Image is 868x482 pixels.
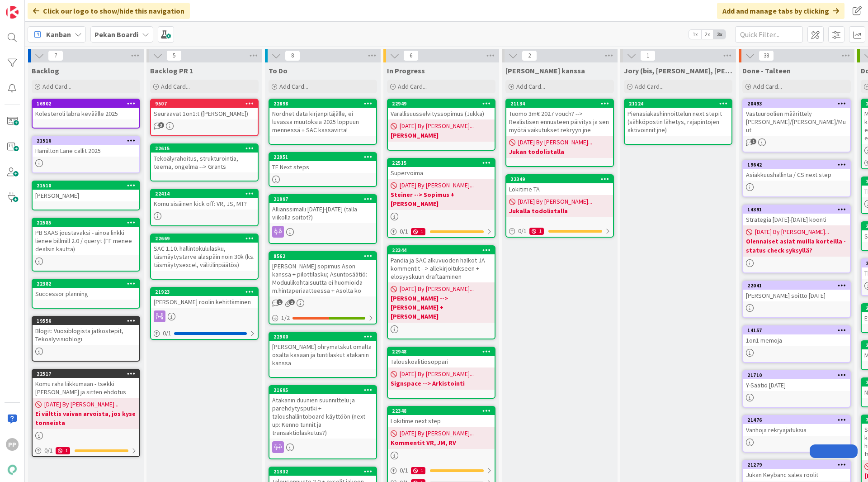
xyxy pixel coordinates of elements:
[743,416,850,436] div: 21476Vanhoja rekryajatuksia
[506,175,613,183] div: 22349
[743,100,850,136] div: 20493Vastuuroolien määrittely [PERSON_NAME]/[PERSON_NAME]/Muut
[392,348,495,355] div: 22948
[743,371,850,391] div: 21710Y-Säätiö [DATE]
[743,100,850,108] div: 20493
[33,317,139,325] div: 19556
[411,467,425,474] div: 1
[32,66,59,75] span: Backlog
[33,137,139,145] div: 21516
[743,282,850,301] div: 22041[PERSON_NAME] soitto [DATE]
[743,214,850,225] div: Strategia [DATE]-[DATE] koonti
[743,469,850,481] div: Jukan Keybanc sales roolit
[743,461,850,481] div: 21279Jukan Keybanc sales roolit
[388,226,495,237] div: 0/11
[151,190,258,210] div: 22414Komu sisäinen kick off: VR, JS, MT?
[743,326,850,346] div: 141571on1 memoja
[747,417,850,423] div: 21476
[289,299,295,305] span: 1
[274,253,376,259] div: 8562
[387,347,495,399] a: 22948Talouskoalitiosoppari[DATE] By [PERSON_NAME]...Signspace --> Arkistointi
[388,465,495,476] div: 0/11
[625,100,731,136] div: 21124Pienasiakashinnoittelun next stepit (sähköpostin lähetys, rajapintojen aktivoinnit jne)
[274,100,376,107] div: 22898
[6,6,19,19] img: Visit kanbanzone.com
[269,251,377,325] a: 8562[PERSON_NAME] sopimus Ason kanssa + pilottilasku; Asuntosäätiö: Moduulikohtaisuutta ei huomio...
[151,234,258,271] div: 22669SAC 1.10. hallintokululasku, täsmäytystarve alaspäin noin 30k (ks. täsmäytysexcel, välitilin...
[269,153,376,161] div: 22951
[411,228,425,235] div: 1
[56,447,70,454] div: 1
[269,100,376,136] div: 22898Nordnet data kirjanpitäjälle, ei luvassa muutoksia 2025 loppuun mennessä + SAC kassavirta!
[629,100,731,107] div: 21124
[274,196,376,202] div: 21997
[274,468,376,475] div: 21332
[743,108,850,136] div: Vastuuroolien määrittely [PERSON_NAME]/[PERSON_NAME]/Muut
[151,328,258,339] div: 0/1
[747,162,850,168] div: 19642
[505,66,585,75] span: Jukan kanssa
[624,66,732,75] span: Jory (bis, kenno, bohr)
[33,280,139,288] div: 22382
[625,108,731,136] div: Pienasiakashinnoittelun next stepit (sähköpostin lähetys, rajapintojen aktivoinnit jne)
[269,260,376,296] div: [PERSON_NAME] sopimus Ason kanssa + pilottilasku; Asuntosäätiö: Moduulikohtaisuutta ei huomioida ...
[33,370,139,398] div: 22517Komu raha liikkumaan - tsekki [PERSON_NAME] ja sitten ehdotus
[33,219,139,227] div: 22585
[387,158,495,238] a: 22515Supervoima[DATE] By [PERSON_NAME]...Steiner --> Sopimus + [PERSON_NAME]0/11
[400,429,474,438] span: [DATE] By [PERSON_NAME]...
[6,463,19,476] img: avatar
[742,415,851,453] a: 21476Vanhoja rekryajatuksia
[279,82,308,91] span: Add Card...
[750,138,756,144] span: 1
[506,108,613,136] div: Tuomo 3m€ 2027 vouch? --> Realistisen ennusteen päivitys ja sen myötä vaikutukset rekryyn jne
[717,3,844,19] div: Add and manage tabs by clicking
[269,108,376,136] div: Nordnet data kirjanpitäjälle, ei luvassa muutoksia 2025 loppuun mennessä + SAC kassavirta!
[743,205,850,225] div: 14391Strategia [DATE]-[DATE] koonti
[269,333,376,341] div: 22900
[510,100,613,107] div: 21134
[269,100,376,108] div: 22898
[742,99,851,153] a: 20493Vastuuroolien määrittely [PERSON_NAME]/[PERSON_NAME]/Muut
[400,369,474,379] span: [DATE] By [PERSON_NAME]...
[33,288,139,300] div: Successor planning
[285,50,300,61] span: 8
[33,137,139,157] div: 21516Hamilton Lane callit 2025
[32,279,140,309] a: 22382Successor planning
[522,50,537,61] span: 2
[388,407,495,415] div: 22348
[506,225,613,237] div: 0/11
[387,99,495,151] a: 22949Varallisuusselvityssopimus (Jukka)[DATE] By [PERSON_NAME]...[PERSON_NAME]
[635,82,664,91] span: Add Card...
[742,66,791,75] span: Done - Talteen
[747,100,850,107] div: 20493
[33,100,139,108] div: 16902
[32,99,140,129] a: 16902Kolesteroli labra keväälle 2025
[269,333,376,369] div: 22900[PERSON_NAME] ohrymatskut omalta osalta kasaan ja tuntilaskut atakanin kanssa
[269,468,376,476] div: 21332
[388,254,495,282] div: Pandia ja SAC alkuvuoden halkot JA kommentit --> allekirjoitukseen + elosyyskuun draftaaminen
[689,30,701,39] span: 1x
[42,82,71,91] span: Add Card...
[151,144,258,172] div: 22615Tekoälyrahoitus, strukturointia, teema, ongelma --> Grants
[28,3,190,19] div: Click our logo to show/hide this navigation
[33,190,139,201] div: [PERSON_NAME]
[269,385,377,459] a: 21695Atakanin duunien suunnittelu ja parehdytysputki + taloushallintoboard käyttöön (next up: Ken...
[388,159,495,179] div: 22515Supervoima
[32,218,140,272] a: 22585PB SAAS joustavaksi - ainoa linkki lienee billmill 2.0 / queryt (FF menee dealsin kautta)
[392,247,495,253] div: 22344
[46,29,71,40] span: Kanban
[269,341,376,369] div: [PERSON_NAME] ohrymatskut omalta osalta kasaan ja tuntilaskut atakanin kanssa
[388,100,495,119] div: 22949Varallisuusselvityssopimus (Jukka)
[624,99,732,145] a: 21124Pienasiakashinnoittelun next stepit (sähköpostin lähetys, rajapintojen aktivoinnit jne)
[269,99,377,145] a: 22898Nordnet data kirjanpitäjälle, ei luvassa muutoksia 2025 loppuun mennessä + SAC kassavirta!
[151,234,258,243] div: 22669
[742,281,851,318] a: 22041[PERSON_NAME] soitto [DATE]
[759,50,774,61] span: 38
[269,153,376,173] div: 22951TF Next steps
[151,288,258,308] div: 21923[PERSON_NAME] roolin kehittäminen
[516,82,545,91] span: Add Card...
[155,235,258,242] div: 22669
[32,316,140,362] a: 19556Blogit: Vuosiblogista jatkostepit, Tekoälyvisioblogi
[150,143,259,181] a: 22615Tekoälyrahoitus, strukturointia, teema, ongelma --> Grants
[33,378,139,398] div: Komu raha liikkumaan - tsekki [PERSON_NAME] ja sitten ehdotus
[506,100,613,136] div: 21134Tuomo 3m€ 2027 vouch? --> Realistisen ennusteen päivitys ja sen myötä vaikutukset rekryyn jne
